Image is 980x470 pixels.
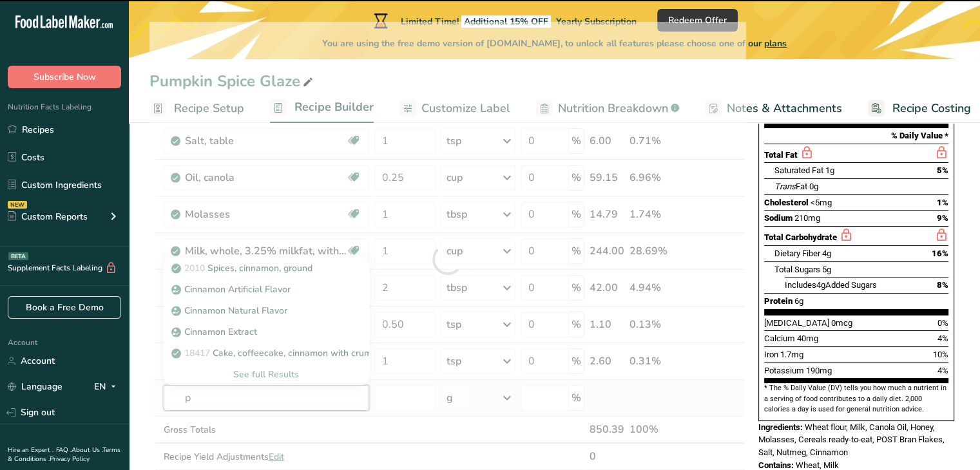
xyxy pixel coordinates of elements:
span: plans [764,37,787,50]
span: Yearly Subscription [556,15,637,28]
span: [MEDICAL_DATA] [764,318,829,328]
span: Fat [774,182,807,191]
span: Ingredients: [758,422,803,432]
div: Custom Reports [8,210,88,223]
span: 0mcg [831,318,852,328]
i: Trans [774,182,796,191]
span: Recipe Costing [892,100,971,117]
span: Wheat flour, Milk, Canola Oil, Honey, Molasses, Cereals ready-to-eat, POST Bran Flakes, Salt, Nut... [758,422,945,457]
span: 0g [809,182,818,191]
span: Subscribe Now [34,70,96,84]
span: 1.7mg [780,350,803,359]
a: FAQ . [56,446,72,455]
span: Calcium [764,334,795,343]
span: 16% [932,249,948,258]
div: Limited Time! [371,13,637,28]
span: 5% [937,165,948,175]
a: Language [8,375,62,398]
span: 0% [937,318,948,328]
span: 190mg [806,366,832,375]
div: NEW [8,201,27,209]
span: Saturated Fat [774,165,823,175]
a: About Us . [72,446,102,455]
span: Potassium [764,366,804,375]
span: Includes Added Sugars [785,280,877,290]
span: Additional 15% OFF [461,15,551,28]
a: Book a Free Demo [8,296,121,319]
span: 8% [937,280,948,290]
span: 5g [822,265,831,274]
span: 9% [937,213,948,223]
section: % Daily Value * [764,128,948,144]
button: Subscribe Now [8,66,121,88]
span: Protein [764,296,793,306]
span: 1g [825,165,834,175]
span: 10% [933,350,948,359]
span: 6g [794,296,803,306]
a: Recipe Costing [868,94,971,123]
span: 1% [937,198,948,207]
span: Notes & Attachments [727,100,842,117]
div: BETA [8,252,28,260]
section: * The % Daily Value (DV) tells you how much a nutrient in a serving of food contributes to a dail... [764,383,948,415]
a: Notes & Attachments [705,94,842,123]
span: Dietary Fiber [774,249,820,258]
span: 4% [937,366,948,375]
span: Sodium [764,213,793,223]
span: 40mg [797,334,818,343]
span: Wheat, Milk [796,460,839,470]
span: Total Carbohydrate [764,232,837,242]
span: Contains: [758,460,794,470]
span: 4g [816,280,825,290]
span: Total Fat [764,150,798,160]
a: Terms & Conditions . [8,446,120,464]
div: EN [94,379,121,395]
span: Redeem Offer [668,14,727,27]
span: Total Sugars [774,265,820,274]
span: <5mg [811,198,832,207]
span: 210mg [794,213,820,223]
span: Cholesterol [764,198,809,207]
a: Privacy Policy [50,455,90,464]
span: 4g [822,249,831,258]
span: 4% [937,334,948,343]
button: Redeem Offer [657,9,738,32]
span: Iron [764,350,778,359]
a: Hire an Expert . [8,446,53,455]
